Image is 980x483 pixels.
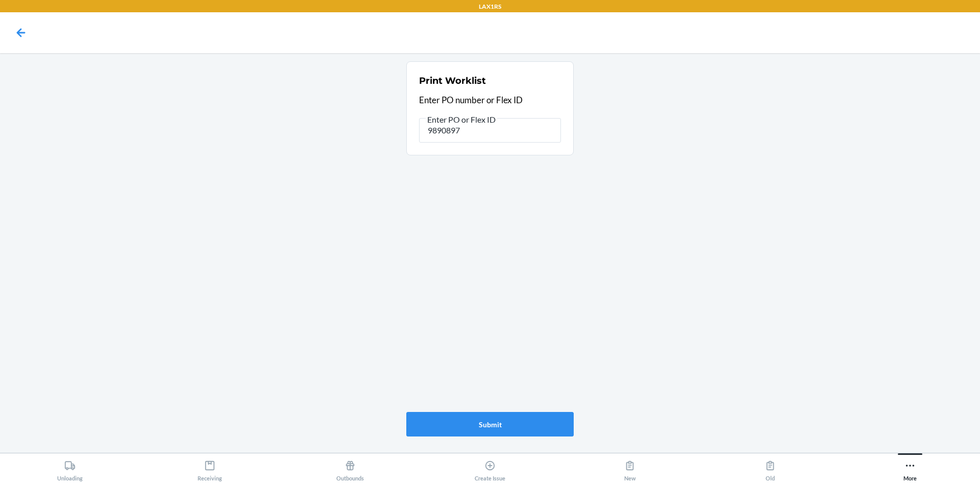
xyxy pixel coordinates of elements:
h2: Print Worklist [419,74,486,87]
input: Enter PO or Flex ID [419,118,561,143]
button: Submit [406,412,574,436]
button: Old [700,453,840,481]
span: Enter PO or Flex ID [426,114,497,125]
button: New [560,453,700,481]
button: More [840,453,980,481]
div: Create Issue [475,456,505,481]
div: Receiving [198,456,222,481]
p: Enter PO number or Flex ID [419,94,561,107]
button: Outbounds [280,453,420,481]
div: New [624,456,636,481]
div: More [903,456,917,481]
button: Receiving [140,453,280,481]
div: Outbounds [336,456,364,481]
p: LAX1RS [479,2,501,11]
div: Old [765,456,776,481]
button: Create Issue [420,453,560,481]
div: Unloading [57,456,83,481]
